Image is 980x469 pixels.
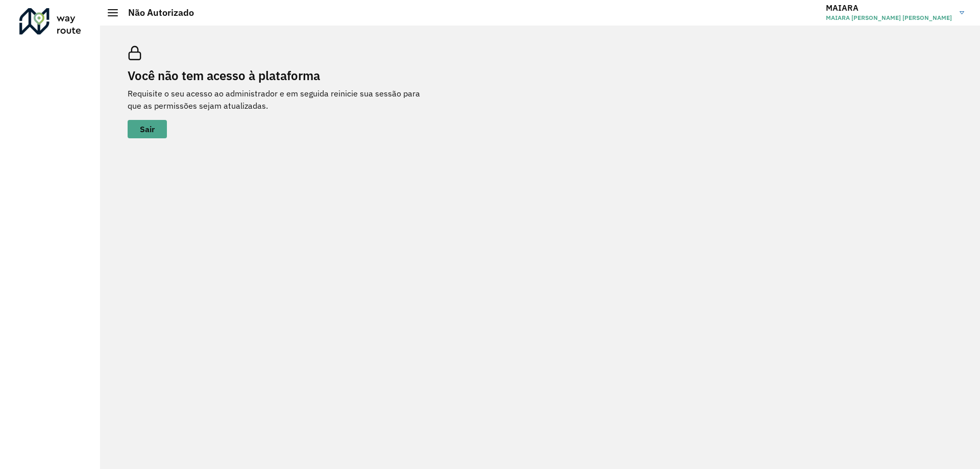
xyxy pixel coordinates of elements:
h2: Você não tem acesso à plataforma [128,68,434,83]
span: MAIARA [PERSON_NAME] [PERSON_NAME] [826,13,952,22]
h2: Não Autorizado [118,7,194,18]
p: Requisite o seu acesso ao administrador e em seguida reinicie sua sessão para que as permissões s... [128,87,434,112]
button: button [128,120,167,138]
h3: MAIARA [826,3,952,13]
span: Sair [140,125,155,133]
